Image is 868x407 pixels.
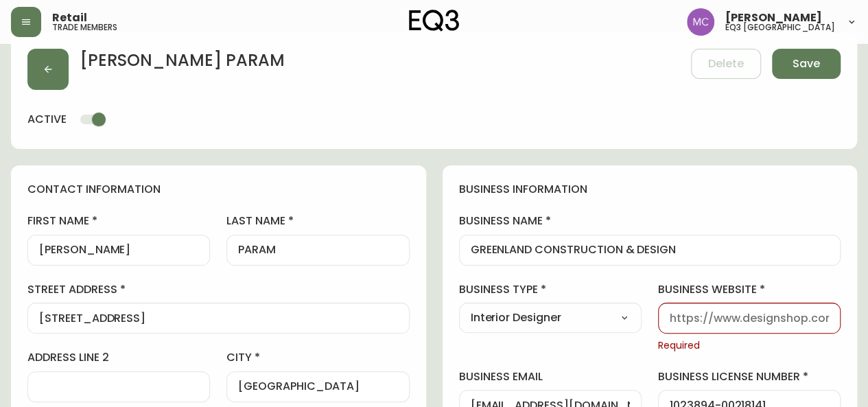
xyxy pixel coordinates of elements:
[52,12,87,23] span: Retail
[226,213,409,229] label: last name
[658,282,841,297] label: business website
[27,282,410,297] label: street address
[459,369,642,384] label: business email
[226,350,409,365] label: city
[670,312,829,325] input: https://www.designshop.com
[725,23,835,32] h5: eq3 [GEOGRAPHIC_DATA]
[409,10,460,32] img: logo
[27,182,410,197] h4: contact information
[725,12,822,23] span: [PERSON_NAME]
[27,350,210,365] label: address line 2
[459,282,642,297] label: business type
[27,213,210,229] label: first name
[772,49,841,79] button: Save
[459,182,841,197] h4: business information
[27,112,67,127] h4: active
[687,8,714,36] img: 6dbdb61c5655a9a555815750a11666cc
[80,49,285,79] h2: [PERSON_NAME] PARAM
[658,369,841,384] label: business license number
[459,213,841,229] label: business name
[658,339,841,353] span: Required
[793,56,820,71] span: Save
[52,23,117,32] h5: trade members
